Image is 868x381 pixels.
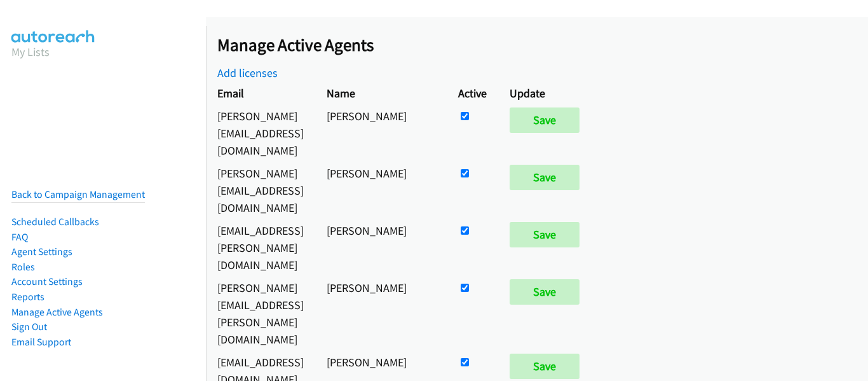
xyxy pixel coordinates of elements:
td: [PERSON_NAME][EMAIL_ADDRESS][DOMAIN_NAME] [206,104,315,162]
a: Sign Out [11,321,47,333]
iframe: Checklist [761,326,858,371]
td: [PERSON_NAME][EMAIL_ADDRESS][PERSON_NAME][DOMAIN_NAME] [206,276,315,350]
th: Email [206,81,315,104]
input: Save [510,279,580,305]
input: Save [510,165,580,190]
a: Agent Settings [11,246,72,258]
input: Save [510,222,580,247]
td: [PERSON_NAME] [315,104,447,162]
th: Update [498,81,597,104]
th: Active [447,81,498,104]
a: Roles [11,261,35,273]
a: Reports [11,291,44,303]
td: [PERSON_NAME] [315,162,447,219]
a: Manage Active Agents [11,306,103,318]
a: Back to Campaign Management [11,188,145,200]
td: [PERSON_NAME] [315,219,447,276]
iframe: Resource Center [831,140,868,241]
a: Email Support [11,336,71,348]
input: Save [510,107,580,133]
a: FAQ [11,231,28,243]
input: Save [510,354,580,379]
a: Scheduled Callbacks [11,216,99,228]
td: [PERSON_NAME] [315,276,447,350]
h2: Manage Active Agents [217,34,868,56]
a: Add licenses [217,66,278,80]
th: Name [315,81,447,104]
a: Account Settings [11,275,83,287]
td: [EMAIL_ADDRESS][PERSON_NAME][DOMAIN_NAME] [206,219,315,276]
td: [PERSON_NAME][EMAIL_ADDRESS][DOMAIN_NAME] [206,162,315,219]
a: My Lists [11,45,50,59]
